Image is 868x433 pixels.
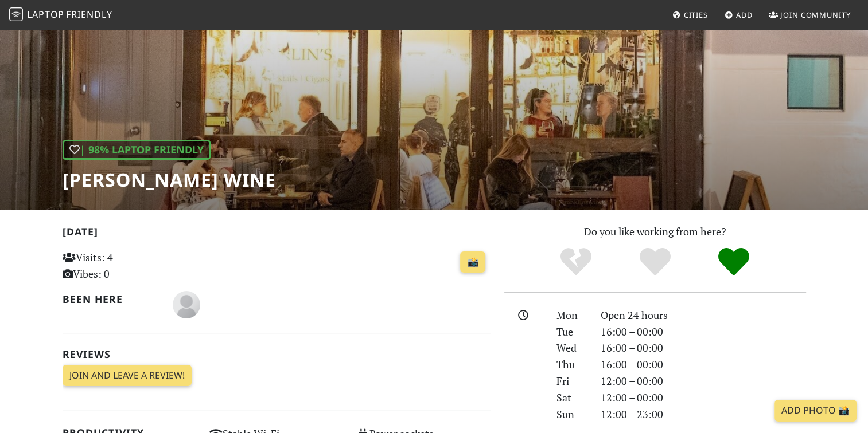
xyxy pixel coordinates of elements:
img: LaptopFriendly [9,7,23,21]
img: blank-535327c66bd565773addf3077783bbfce4b00ec00e9fd257753287c682c7fa38.png [173,291,200,318]
span: Ben S [173,297,200,310]
div: 16:00 – 00:00 [594,340,813,356]
a: Cities [668,5,713,25]
h2: [DATE] [63,226,491,242]
a: Join Community [764,5,855,25]
div: 16:00 – 00:00 [594,324,813,340]
div: Yes [616,246,695,278]
div: Thu [550,356,593,373]
div: Tue [550,324,593,340]
div: Definitely! [694,246,773,278]
div: Sun [550,406,593,423]
p: Visits: 4 Vibes: 0 [63,249,196,282]
div: Mon [550,307,593,324]
a: Join and leave a review! [63,365,192,387]
div: No [536,246,616,278]
span: Laptop [27,8,64,21]
span: Cities [684,10,708,20]
h1: [PERSON_NAME] Wine [63,169,276,191]
div: 12:00 – 00:00 [594,373,813,389]
a: 📸 [460,251,485,273]
div: Open 24 hours [594,307,813,324]
span: Join Community [780,10,851,20]
div: | 98% Laptop Friendly [63,140,211,160]
h2: Reviews [63,348,491,360]
div: Wed [550,340,593,356]
a: Add [720,5,757,25]
div: Sat [550,389,593,406]
p: Do you like working from here? [504,223,806,240]
h2: Been here [63,293,159,305]
div: 12:00 – 00:00 [594,389,813,406]
span: Friendly [66,8,112,21]
span: Add [736,10,753,20]
div: 16:00 – 00:00 [594,356,813,373]
div: 12:00 – 23:00 [594,406,813,423]
div: Fri [550,373,593,389]
a: LaptopFriendly LaptopFriendly [9,5,112,25]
